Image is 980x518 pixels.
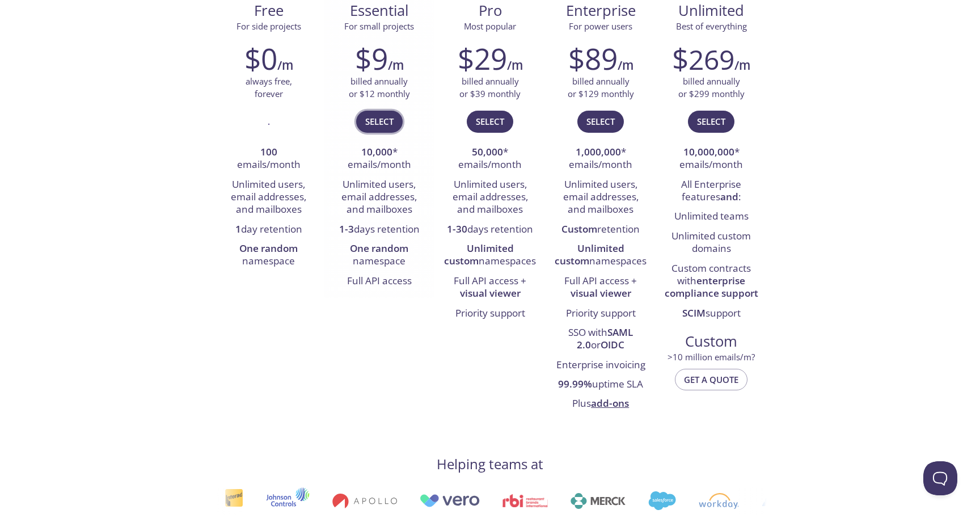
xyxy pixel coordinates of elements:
li: * emails/month [332,143,426,175]
li: days retention [332,220,426,239]
span: Best of everything [676,20,747,32]
li: Unlimited users, email addresses, and mailboxes [332,175,426,220]
span: 269 [688,41,734,78]
strong: and [720,190,738,203]
span: For small projects [344,20,414,32]
img: workday [697,493,737,509]
span: Free [222,1,315,20]
span: Select [586,114,615,129]
li: namespaces [554,239,648,272]
button: Select [467,111,513,132]
h6: /m [507,56,523,75]
h6: /m [618,56,633,75]
img: salesforce [647,491,674,510]
img: interac [223,488,242,513]
li: Full API access + [443,272,537,304]
li: Plus [554,395,648,414]
span: Pro [443,1,536,20]
strong: enterprise compliance support [665,274,758,300]
p: billed annually or $12 monthly [349,75,410,100]
h2: $9 [355,41,388,75]
img: rbi [501,494,547,507]
li: namespace [332,239,426,272]
p: always free, forever [246,75,292,100]
span: For side projects [236,20,301,32]
li: namespaces [443,239,537,272]
strong: visual viewer [571,287,631,300]
li: support [665,304,758,323]
h2: $0 [244,41,277,75]
strong: One random [350,242,408,255]
li: Unlimited custom domains [665,227,758,259]
span: > 10 million emails/m? [668,351,755,363]
strong: One random [239,242,298,255]
strong: 1 [235,222,241,235]
li: Enterprise invoicing [554,356,648,375]
strong: visual viewer [460,287,521,300]
p: billed annually or $299 monthly [678,75,745,100]
button: Get a quote [675,369,747,390]
img: vero [418,494,478,507]
strong: 1,000,000 [576,145,621,158]
span: Enterprise [555,1,647,20]
li: days retention [443,220,537,239]
li: retention [554,220,648,239]
h4: Helping teams at [437,455,543,473]
strong: Unlimited custom [555,242,624,267]
h2: $29 [458,41,507,75]
strong: 10,000,000 [683,145,734,158]
span: Select [476,114,504,129]
h2: $ [672,41,734,75]
p: billed annually or $129 monthly [568,75,634,100]
a: add-ons [591,397,629,410]
strong: Unlimited custom [444,242,514,267]
li: Unlimited users, email addresses, and mailboxes [554,175,648,220]
p: billed annually or $39 monthly [459,75,521,100]
li: namespace [222,239,315,272]
strong: 50,000 [472,145,503,158]
button: Select [356,111,403,132]
li: * emails/month [665,143,758,175]
li: day retention [222,220,315,239]
li: uptime SLA [554,375,648,394]
li: emails/month [222,143,315,175]
strong: Custom [561,222,597,235]
li: Priority support [554,304,648,323]
span: Select [697,114,725,129]
strong: 1-3 [339,222,354,235]
li: Full API access [332,272,426,291]
button: Select [688,111,734,132]
h2: $89 [568,41,618,75]
strong: 1-30 [447,222,467,235]
li: Unlimited users, email addresses, and mailboxes [222,175,315,220]
span: Custom [665,332,758,351]
li: Unlimited users, email addresses, and mailboxes [443,175,537,220]
li: SSO with or [554,323,648,356]
strong: 100 [260,145,277,158]
span: Essential [333,1,425,20]
iframe: Help Scout Beacon - Open [923,461,957,495]
span: Get a quote [684,372,738,387]
li: Full API access + [554,272,648,304]
li: Priority support [443,304,537,323]
span: For power users [569,20,632,32]
li: Unlimited teams [665,207,758,226]
img: apollo [331,493,395,509]
li: * emails/month [554,143,648,175]
li: Custom contracts with [665,259,758,304]
span: Unlimited [678,1,744,20]
strong: SCIM [682,306,706,319]
img: johnsoncontrols [264,487,308,515]
li: * emails/month [443,143,537,175]
strong: 99.99% [558,377,592,390]
img: merck [569,493,624,509]
h6: /m [277,56,293,75]
span: Select [365,114,394,129]
button: Select [577,111,624,132]
span: Most popular [464,20,516,32]
strong: 10,000 [361,145,392,158]
strong: OIDC [601,338,624,351]
strong: SAML 2.0 [577,326,633,351]
h6: /m [388,56,404,75]
li: All Enterprise features : [665,175,758,208]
